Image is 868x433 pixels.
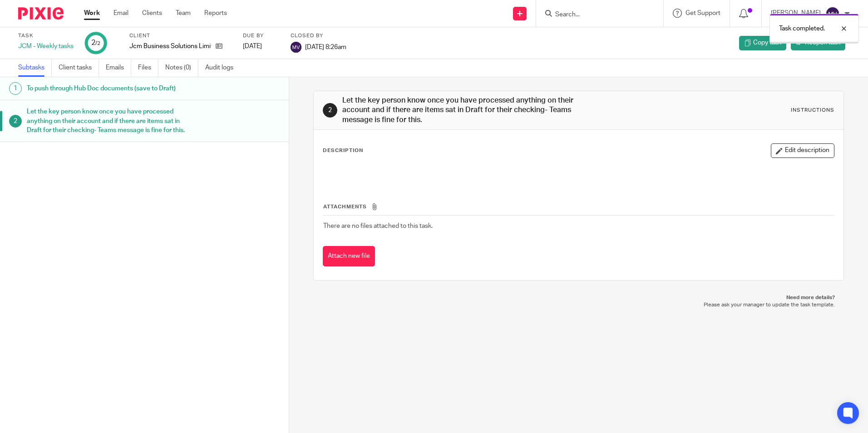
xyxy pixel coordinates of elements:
h1: Let the key person know once you have processed anything on their account and if there are items ... [342,96,598,125]
label: Task [18,32,74,39]
img: svg%3E [291,42,301,53]
a: Audit logs [205,59,240,77]
img: svg%3E [825,6,840,21]
p: Please ask your manager to update the task template. [322,301,834,309]
a: Work [84,9,100,18]
p: Description [323,147,363,154]
a: Emails [106,59,131,77]
a: Client tasks [59,59,99,77]
div: 2 [91,38,100,48]
div: 2 [323,103,337,118]
a: Notes (0) [165,59,198,77]
p: Task completed. [779,24,825,33]
div: Instructions [791,107,834,114]
h1: To push through Hub Doc documents (save to Draft) [27,82,196,95]
button: Attach new file [323,246,375,266]
label: Closed by [291,32,346,39]
a: Team [176,9,191,18]
a: Reports [204,9,227,18]
p: Need more details? [322,294,834,301]
button: Edit description [771,143,834,158]
div: JCM - Weekly tasks [18,42,74,51]
span: There are no files attached to this task. [323,223,433,229]
small: /2 [95,41,100,46]
p: Jcm Business Solutions Limited [129,42,211,51]
a: Subtasks [18,59,52,77]
div: [DATE] [243,42,279,51]
div: 2 [9,115,22,128]
span: Attachments [323,204,367,209]
label: Client [129,32,232,39]
img: Pixie [18,7,64,20]
label: Due by [243,32,279,39]
div: 1 [9,82,22,95]
a: Email [113,9,128,18]
a: Clients [142,9,162,18]
h1: Let the key person know once you have processed anything on their account and if there are items ... [27,105,196,137]
span: [DATE] 8:26am [305,44,346,50]
a: Files [138,59,158,77]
